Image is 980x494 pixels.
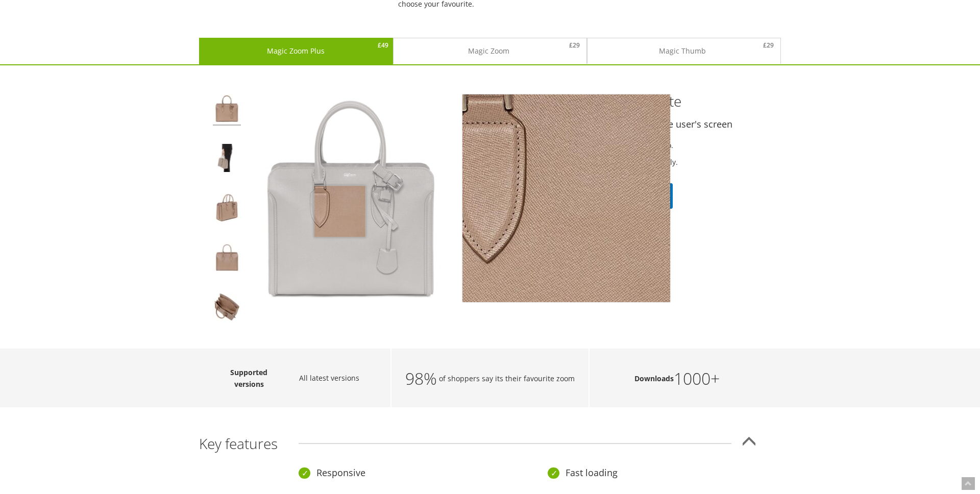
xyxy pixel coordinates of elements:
[299,464,482,482] h3: Responsive
[200,38,393,64] a: Magic Zoom Plus
[507,156,773,168] li: Refine and optimise your zoom easily and quickly.
[405,373,437,384] span: 98%
[565,38,584,53] span: £29
[548,464,731,482] h3: Fast loading
[498,183,580,208] a: Buy now£49
[498,91,606,111] span: Magic Zoom Plus
[634,373,674,384] strong: Downloads
[587,38,778,64] a: Magic Thumb
[584,183,673,208] a: DownloadFree Trial
[507,139,773,151] li: Perfectly sized images, with mouse gestures too.
[394,38,584,64] a: Magic Zoom
[199,436,283,452] h3: Key features
[630,190,666,201] span: Free Trial
[498,93,773,109] h3: for NetSuite
[230,367,267,389] strong: Supported versions
[550,192,561,201] b: £49
[374,38,393,53] span: £49
[276,372,383,384] ul: All latest versions
[674,373,720,384] span: 1000+
[759,38,778,53] span: £29
[498,119,773,130] h4: Responsive design - auto scales to fit the user's screen
[439,373,575,384] span: of shoppers say its their favourite zoom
